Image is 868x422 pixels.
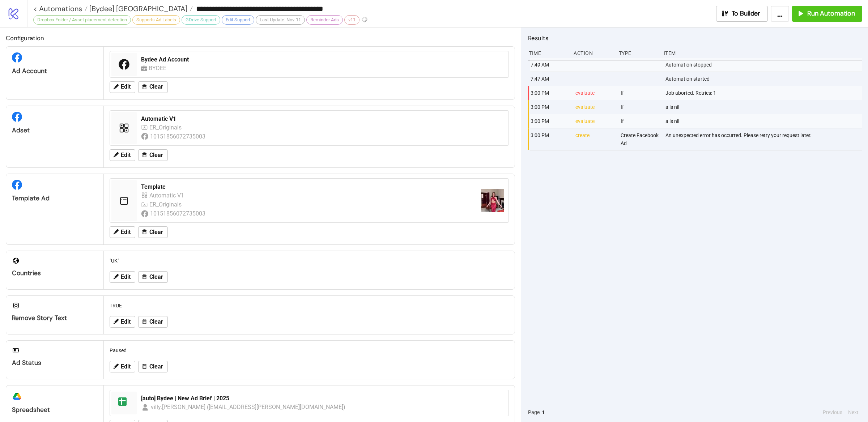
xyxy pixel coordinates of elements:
div: 7:49 AM [530,58,570,72]
button: Clear [138,271,168,283]
div: Edit Support [222,15,254,25]
div: GDrive Support [182,15,220,25]
button: Edit [110,316,135,328]
div: Countries [12,269,98,277]
div: 3:00 PM [530,86,570,100]
div: Job aborted. Retries: 1 [665,86,864,100]
button: Run Automation [792,6,862,22]
div: Ad Status [12,359,98,367]
div: Reminder Ads [306,15,343,25]
button: Previous [821,408,844,416]
div: Template [141,183,475,191]
button: Clear [138,149,168,161]
span: Edit [121,84,131,90]
div: 3:00 PM [530,114,570,128]
div: Ad Account [12,67,98,75]
div: a is nil [665,100,864,114]
div: Automation stopped [665,58,864,72]
img: https://scontent.fmnl4-3.fna.fbcdn.net/v/t15.13418-10/506221464_1883750095806492_3977701297251083... [481,189,504,212]
button: Edit [110,81,135,93]
button: Edit [110,226,135,238]
div: BYDEE [149,64,169,73]
div: Adset [12,126,98,135]
button: 1 [540,408,547,416]
span: Clear [149,229,163,235]
button: Next [846,408,861,416]
button: Clear [138,81,168,93]
div: v11 [344,15,359,25]
div: If [620,86,660,100]
div: "UK" [107,254,512,268]
div: 10151856072735003 [150,209,207,218]
div: Paused [107,344,512,357]
div: ER_Originals [149,123,183,132]
span: Clear [149,274,163,280]
div: Action [573,46,613,60]
div: Create Facebook Ad [620,128,660,150]
span: Edit [121,319,131,325]
span: Clear [149,152,163,158]
div: An unexpected error has occurred. Please retry your request later. [665,128,864,150]
h2: Results [528,33,862,43]
button: Edit [110,361,135,372]
div: Automatic V1 [149,191,186,200]
span: [Bydee] [GEOGRAPHIC_DATA] [88,4,187,13]
div: evaluate [575,114,614,128]
span: Page [528,408,540,416]
div: [auto] Bydee | New Ad Brief | 2025 [141,395,504,402]
div: Bydee Ad Account [141,56,504,64]
button: Edit [110,271,135,283]
span: Edit [121,363,131,370]
div: Last Update: Nov-11 [256,15,305,25]
span: Clear [149,319,163,325]
span: Edit [121,229,131,235]
div: TRUE [107,299,512,312]
div: Spreadsheet [12,406,98,414]
div: Dropbox Folder / Asset placement detection [33,15,131,25]
h2: Configuration [6,33,515,43]
div: 3:00 PM [530,100,570,114]
button: ... [771,6,789,22]
button: Clear [138,361,168,372]
div: Remove Story Text [12,314,98,322]
div: Automation started [665,72,864,86]
div: Type [618,46,658,60]
a: [Bydee] [GEOGRAPHIC_DATA] [88,5,193,12]
div: a is nil [665,114,864,128]
button: To Builder [716,6,768,22]
div: 3:00 PM [530,128,570,150]
div: 10151856072735003 [150,132,207,141]
div: 7:47 AM [530,72,570,86]
a: < Automations [33,5,88,12]
button: Clear [138,316,168,328]
button: Edit [110,149,135,161]
span: Clear [149,363,163,370]
span: To Builder [732,9,761,18]
div: If [620,114,660,128]
div: Item [663,46,862,60]
div: Template Ad [12,194,98,203]
div: Supports Ad Labels [132,15,180,25]
span: Edit [121,274,131,280]
div: create [575,128,614,150]
div: villy.[PERSON_NAME] ([EMAIL_ADDRESS][PERSON_NAME][DOMAIN_NAME]) [151,402,346,412]
span: Run Automation [807,9,855,18]
div: Automatic V1 [141,115,504,123]
div: ER_Originals [149,200,183,209]
div: If [620,100,660,114]
span: Clear [149,84,163,90]
button: Clear [138,226,168,238]
span: Edit [121,152,131,158]
div: evaluate [575,100,614,114]
div: Time [528,46,568,60]
div: evaluate [575,86,614,100]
